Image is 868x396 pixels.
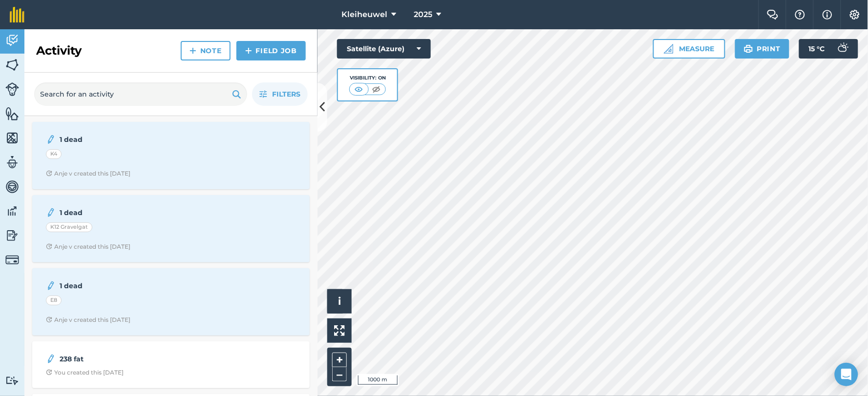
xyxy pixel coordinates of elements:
[232,88,241,100] img: svg+xml;base64,PHN2ZyB4bWxucz0iaHR0cDovL3d3dy53My5vcmcvMjAwMC9zdmciIHdpZHRoPSIxOSIgaGVpZ2h0PSIyNC...
[5,131,19,145] img: svg+xml;base64,PHN2ZyB4bWxucz0iaHR0cDovL3d3dy53My5vcmcvMjAwMC9zdmciIHdpZHRoPSI1NiIgaGVpZ2h0PSI2MC...
[370,84,382,94] img: svg+xml;base64,PHN2ZyB4bWxucz0iaHR0cDovL3d3dy53My5vcmcvMjAwMC9zdmciIHdpZHRoPSI1MCIgaGVpZ2h0PSI0MC...
[767,10,779,20] img: Two speech bubbles overlapping with the left bubble in the forefront
[414,9,432,20] span: 2025
[833,39,852,59] img: svg+xml;base64,PD94bWwgdmVyc2lvbj0iMS4wIiBlbmNvZGluZz0idXRmLTgiPz4KPCEtLSBHZW5lcmF0b3I6IEFkb2JlIE...
[334,325,345,336] img: Four arrows, one pointing top left, one top right, one bottom right and the last bottom left
[46,353,56,365] img: svg+xml;base64,PD94bWwgdmVyc2lvbj0iMS4wIiBlbmNvZGluZz0idXRmLTgiPz4KPCEtLSBHZW5lcmF0b3I6IEFkb2JlIE...
[190,45,196,57] img: svg+xml;base64,PHN2ZyB4bWxucz0iaHR0cDovL3d3dy53My5vcmcvMjAwMC9zdmciIHdpZHRoPSIxNCIgaGVpZ2h0PSIyNC...
[38,347,304,382] a: 238 fatClock with arrow pointing clockwiseYou created this [DATE]
[34,82,247,106] input: Search for an activity
[46,134,56,145] img: svg+xml;base64,PD94bWwgdmVyc2lvbj0iMS4wIiBlbmNvZGluZz0idXRmLTgiPz4KPCEtLSBHZW5lcmF0b3I6IEFkb2JlIE...
[272,89,300,99] span: Filters
[46,207,56,218] img: svg+xml;base64,PD94bWwgdmVyc2lvbj0iMS4wIiBlbmNvZGluZz0idXRmLTgiPz4KPCEtLSBHZW5lcmF0b3I6IEFkb2JlIE...
[849,10,861,20] img: A cog icon
[38,201,304,257] a: 1 deadK12 GravelgatClock with arrow pointing clockwiseAnje v created this [DATE]
[337,39,431,59] button: Satellite (Azure)
[338,295,341,307] span: i
[46,243,130,251] div: Anje v created this [DATE]
[38,128,304,183] a: 1 deadK4Clock with arrow pointing clockwiseAnje v created this [DATE]
[60,134,214,145] strong: 1 dead
[5,155,19,170] img: svg+xml;base64,PD94bWwgdmVyc2lvbj0iMS4wIiBlbmNvZGluZz0idXRmLTgiPz4KPCEtLSBHZW5lcmF0b3I6IEFkb2JlIE...
[46,317,52,323] img: Clock with arrow pointing clockwise
[332,367,347,381] button: –
[36,43,82,59] h2: Activity
[744,43,753,55] img: svg+xml;base64,PHN2ZyB4bWxucz0iaHR0cDovL3d3dy53My5vcmcvMjAwMC9zdmciIHdpZHRoPSIxOSIgaGVpZ2h0PSIyNC...
[5,228,19,243] img: svg+xml;base64,PD94bWwgdmVyc2lvbj0iMS4wIiBlbmNvZGluZz0idXRmLTgiPz4KPCEtLSBHZW5lcmF0b3I6IEFkb2JlIE...
[664,44,674,54] img: Ruler icon
[46,170,52,177] img: Clock with arrow pointing clockwise
[245,45,252,57] img: svg+xml;base64,PHN2ZyB4bWxucz0iaHR0cDovL3d3dy53My5vcmcvMjAwMC9zdmciIHdpZHRoPSIxNCIgaGVpZ2h0PSIyNC...
[5,204,19,218] img: svg+xml;base64,PD94bWwgdmVyc2lvbj0iMS4wIiBlbmNvZGluZz0idXRmLTgiPz4KPCEtLSBHZW5lcmF0b3I6IEFkb2JlIE...
[46,369,124,376] div: You created this [DATE]
[327,289,352,314] button: i
[46,369,52,376] img: Clock with arrow pointing clockwise
[46,280,56,292] img: svg+xml;base64,PD94bWwgdmVyc2lvbj0iMS4wIiBlbmNvZGluZz0idXRmLTgiPz4KPCEtLSBHZW5lcmF0b3I6IEFkb2JlIE...
[735,39,790,59] button: Print
[5,376,19,385] img: svg+xml;base64,PD94bWwgdmVyc2lvbj0iMS4wIiBlbmNvZGluZz0idXRmLTgiPz4KPCEtLSBHZW5lcmF0b3I6IEFkb2JlIE...
[653,39,725,59] button: Measure
[5,179,19,194] img: svg+xml;base64,PD94bWwgdmVyc2lvbj0iMS4wIiBlbmNvZGluZz0idXRmLTgiPz4KPCEtLSBHZW5lcmF0b3I6IEFkb2JlIE...
[46,149,62,159] div: K4
[5,253,19,267] img: svg+xml;base64,PD94bWwgdmVyc2lvbj0iMS4wIiBlbmNvZGluZz0idXRmLTgiPz4KPCEtLSBHZW5lcmF0b3I6IEFkb2JlIE...
[46,170,130,178] div: Anje v created this [DATE]
[60,280,214,291] strong: 1 dead
[341,9,387,20] span: Kleiheuwel
[60,354,214,364] strong: 238 fat
[10,7,24,22] img: fieldmargin Logo
[38,274,304,330] a: 1 deadE8Clock with arrow pointing clockwiseAnje v created this [DATE]
[5,58,19,72] img: svg+xml;base64,PHN2ZyB4bWxucz0iaHR0cDovL3d3dy53My5vcmcvMjAwMC9zdmciIHdpZHRoPSI1NiIgaGVpZ2h0PSI2MC...
[353,84,365,94] img: svg+xml;base64,PHN2ZyB4bWxucz0iaHR0cDovL3d3dy53My5vcmcvMjAwMC9zdmciIHdpZHRoPSI1MCIgaGVpZ2h0PSI0MC...
[60,207,214,218] strong: 1 dead
[823,9,832,20] img: svg+xml;base64,PHN2ZyB4bWxucz0iaHR0cDovL3d3dy53My5vcmcvMjAwMC9zdmciIHdpZHRoPSIxNyIgaGVpZ2h0PSIxNy...
[46,222,92,232] div: K12 Gravelgat
[332,353,347,367] button: +
[46,316,130,324] div: Anje v created this [DATE]
[252,82,308,106] button: Filters
[809,39,825,59] span: 15 ° C
[835,363,858,386] div: Open Intercom Messenger
[5,33,19,48] img: svg+xml;base64,PD94bWwgdmVyc2lvbj0iMS4wIiBlbmNvZGluZz0idXRmLTgiPz4KPCEtLSBHZW5lcmF0b3I6IEFkb2JlIE...
[5,82,19,96] img: svg+xml;base64,PD94bWwgdmVyc2lvbj0iMS4wIiBlbmNvZGluZz0idXRmLTgiPz4KPCEtLSBHZW5lcmF0b3I6IEFkb2JlIE...
[181,41,231,60] a: Note
[799,39,858,59] button: 15 °C
[794,10,806,20] img: A question mark icon
[46,296,62,305] div: E8
[349,74,386,82] div: Visibility: On
[46,243,52,250] img: Clock with arrow pointing clockwise
[5,106,19,121] img: svg+xml;base64,PHN2ZyB4bWxucz0iaHR0cDovL3d3dy53My5vcmcvMjAwMC9zdmciIHdpZHRoPSI1NiIgaGVpZ2h0PSI2MC...
[236,41,306,60] a: Field Job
